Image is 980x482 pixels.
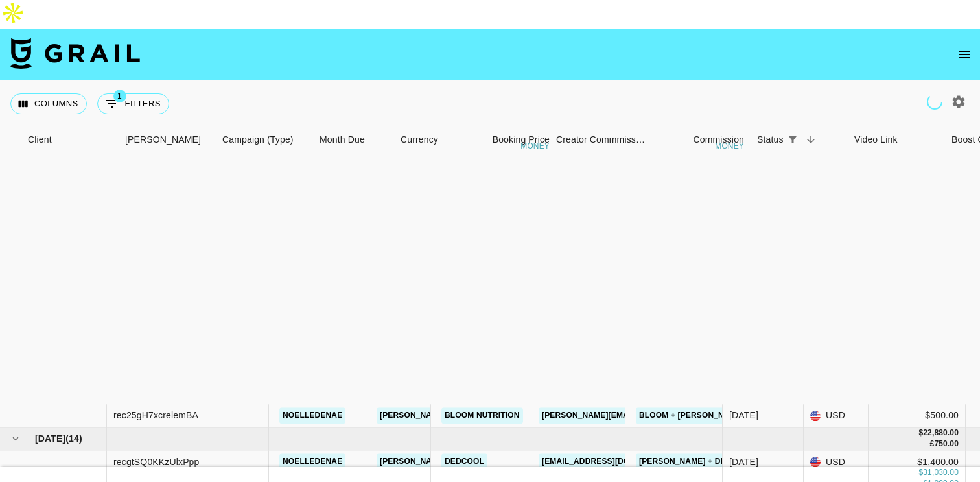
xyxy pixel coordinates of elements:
div: rec25gH7xcrelemBA [113,409,198,422]
div: Video Link [854,127,898,152]
span: Refreshing campaigns... [924,91,944,112]
div: 31,030.00 [923,467,959,478]
div: 1 active filter [784,130,802,149]
div: Currency [394,127,459,152]
div: recgtSQ0KKzUlxPpp [113,455,200,468]
div: money [715,142,744,150]
div: Aug '25 [729,455,758,468]
button: Select columns [10,93,87,114]
a: [PERSON_NAME][EMAIL_ADDRESS][DOMAIN_NAME] [539,407,750,424]
button: hide children [6,429,25,448]
div: Booker [119,127,216,152]
a: noelledenae [279,407,345,424]
div: Booking Price [493,127,550,152]
div: $ [918,428,923,439]
div: USD [804,404,869,428]
div: 750.00 [934,439,959,450]
span: 1 [113,90,126,102]
a: [PERSON_NAME][EMAIL_ADDRESS][DOMAIN_NAME] [377,407,588,424]
span: ( 14 ) [65,432,82,445]
div: £ [930,439,935,450]
a: Bloom Nutrition [441,407,523,424]
button: Sort [802,130,820,149]
div: Video Link [848,127,945,152]
a: [PERSON_NAME][EMAIL_ADDRESS][DOMAIN_NAME] [377,454,588,470]
div: Creator Commmission Override [556,127,647,152]
div: Client [21,127,119,152]
a: [EMAIL_ADDRESS][DOMAIN_NAME] [539,454,684,470]
button: open drawer [951,42,977,67]
div: Creator Commmission Override [556,127,653,152]
a: DedCool [441,454,487,470]
div: Status [751,127,848,152]
div: $500.00 [869,404,966,428]
div: Currency [401,127,438,152]
a: [PERSON_NAME] + DedCool [636,454,758,470]
div: Month Due [313,127,394,152]
a: noelledenae [279,454,345,470]
img: Grail Talent [10,38,140,69]
a: Bloom + [PERSON_NAME] Month 1 [636,407,786,424]
div: USD [804,451,869,474]
div: money [520,142,550,150]
div: [PERSON_NAME] [125,127,201,152]
div: $1,400.00 [869,451,966,474]
div: Month Due [320,127,365,152]
div: Campaign (Type) [222,127,294,152]
span: [DATE] [35,432,65,445]
div: Commission [693,127,744,152]
div: Jul '25 [729,409,758,422]
div: $ [918,467,923,478]
button: Show filters [784,130,802,149]
div: Client [28,127,52,152]
button: Show filters [97,93,169,114]
div: Campaign (Type) [216,127,313,152]
div: Status [757,127,784,152]
div: 22,880.00 [923,428,959,439]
